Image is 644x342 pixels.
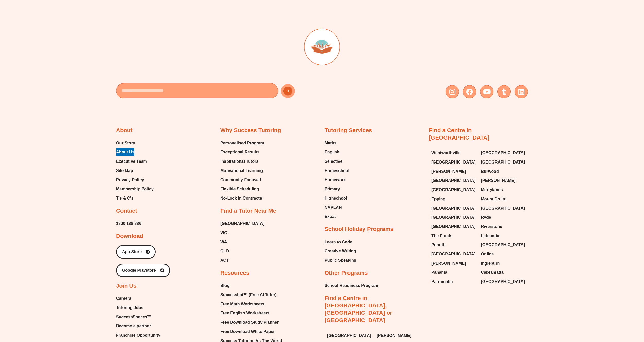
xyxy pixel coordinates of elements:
[325,185,340,193] span: Primary
[325,185,349,193] a: Primary
[116,194,154,202] a: T’s & C’s
[325,282,378,289] span: School Readiness Program
[431,269,447,276] span: Panania
[481,204,526,212] a: [GEOGRAPHIC_DATA]
[431,149,476,157] a: Wentworthville
[556,284,644,342] iframe: Chat Widget
[431,186,476,194] a: [GEOGRAPHIC_DATA]
[220,167,263,175] span: Motivational Learning
[481,158,525,166] span: [GEOGRAPHIC_DATA]
[116,295,132,302] span: Careers
[325,148,340,156] span: English
[325,295,392,323] a: Find a Centre in [GEOGRAPHIC_DATA], [GEOGRAPHIC_DATA] or [GEOGRAPHIC_DATA]
[325,269,368,277] h2: Other Programs
[116,220,141,227] a: 1800 188 886
[220,194,264,202] a: No-Lock In Contracts
[431,195,476,203] a: Epping
[481,195,506,203] span: Mount Druitt
[116,264,170,277] a: Google Playstore
[220,282,282,289] a: Blog
[431,213,476,221] a: [GEOGRAPHIC_DATA]
[325,158,342,165] span: Selective
[481,158,526,166] a: [GEOGRAPHIC_DATA]
[116,194,133,202] span: T’s & C’s
[116,322,151,330] span: Become a partner
[325,226,394,233] h2: School Holiday Programs
[116,304,160,312] a: Tutoring Jobs
[116,207,137,215] h2: Contact
[220,220,264,227] span: [GEOGRAPHIC_DATA]
[220,291,282,299] a: Successbot™ (Free AI Tutor)
[116,331,160,339] span: Franchise Opportunity
[431,223,475,230] span: [GEOGRAPHIC_DATA]
[220,269,249,277] h2: Resources
[325,204,342,211] span: NAPLAN
[481,195,526,203] a: Mount Druitt
[325,194,347,202] span: Highschool
[429,127,489,141] a: Find a Centre in [GEOGRAPHIC_DATA]
[325,176,349,184] a: Homework
[220,139,264,147] span: Personalised Program
[431,223,476,230] a: [GEOGRAPHIC_DATA]
[116,83,319,101] form: New Form
[220,291,277,299] span: Successbot™ (Free AI Tutor)
[116,139,135,147] span: Our Story
[481,168,526,175] a: Burwood
[325,158,349,165] a: Selective
[116,148,134,156] span: About Us
[325,256,356,264] span: Public Speaking
[325,148,349,156] a: English
[481,241,525,249] span: [GEOGRAPHIC_DATA]
[327,332,372,339] a: [GEOGRAPHIC_DATA]
[116,313,160,321] a: SuccessSpaces™
[220,167,264,175] a: Motivational Learning
[481,177,526,184] a: [PERSON_NAME]
[481,269,504,276] span: Cabramatta
[116,295,160,302] a: Careers
[431,232,476,240] a: The Ponds
[481,186,503,194] span: Merrylands
[481,269,526,276] a: Cabramatta
[220,238,264,246] a: WA
[220,229,227,237] span: VIC
[220,158,258,165] span: Inspirational Tutors
[116,176,154,184] a: Privacy Policy
[116,167,133,175] span: Site Map
[116,313,151,321] span: SuccessSpaces™
[220,309,282,317] a: Free English Worksheets
[116,158,147,165] span: Executive Team
[481,213,491,221] span: Ryde
[431,158,475,166] span: [GEOGRAPHIC_DATA]
[220,256,229,264] span: ACT
[431,232,452,240] span: The Ponds
[481,260,500,267] span: Ingleburn
[325,213,336,220] span: Expat
[220,328,282,336] a: Free Download White Paper
[377,332,411,339] span: [PERSON_NAME]
[325,139,336,147] span: Maths
[220,148,264,156] a: Exceptional Results
[431,278,476,286] a: Parramatta
[377,332,421,339] a: [PERSON_NAME]
[481,168,499,175] span: Burwood
[325,127,372,134] h2: Tutoring Services
[116,245,156,259] a: App Store
[481,149,526,157] a: [GEOGRAPHIC_DATA]
[220,282,230,289] span: Blog
[481,177,516,184] span: [PERSON_NAME]
[220,207,276,215] h2: Find a Tutor Near Me
[220,148,259,156] span: Exceptional Results
[431,186,475,194] span: [GEOGRAPHIC_DATA]
[220,300,282,308] a: Free Math Worksheets
[325,167,349,175] a: Homeschool
[431,278,453,286] span: Parramatta
[116,127,133,134] h2: About
[481,232,501,240] span: Lidcombe
[122,268,156,272] span: Google Playstore
[116,167,154,175] a: Site Map
[220,319,279,326] span: Free Download Study Planner
[220,158,264,165] a: Inspirational Tutors
[325,213,349,220] a: Expat
[431,241,446,249] span: Penrith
